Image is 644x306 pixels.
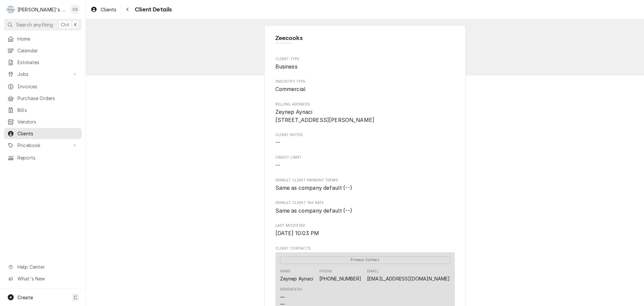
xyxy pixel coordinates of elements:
[275,63,298,70] span: Business
[275,208,352,214] span: Same as company default (--)
[280,269,291,274] div: Name
[275,155,455,169] div: Credit Limit
[6,5,15,14] div: Rudy's Commercial Refrigeration's Avatar
[275,207,455,215] span: Default Client Tax Rate
[280,287,302,292] div: Reminders
[101,6,116,13] span: Clients
[4,128,82,139] a: Clients
[17,106,78,114] span: Bills
[4,116,82,127] a: Vendors
[4,19,82,31] button: Search anythingCtrlK
[275,108,455,124] span: Billing Address
[275,63,455,71] span: Client Type
[122,4,133,15] button: Navigate back
[17,295,33,300] span: Create
[275,102,455,107] span: Billing Address
[17,130,78,137] span: Clients
[275,223,455,237] div: Last Modified
[17,263,77,270] span: Help Center
[275,56,455,71] div: Client Type
[275,178,455,192] div: Default Client Payment Terms
[4,69,82,80] a: Go to Jobs
[4,261,82,272] a: Go to Help Center
[4,140,82,151] a: Go to Pricebook
[17,71,68,78] span: Jobs
[17,59,78,66] span: Estimates
[275,200,455,206] span: Default Client Tax Rate
[17,118,78,125] span: Vendors
[17,275,77,282] span: What's New
[17,154,78,161] span: Reports
[275,246,455,251] span: Client Contacts
[4,273,82,284] a: Go to What's New
[319,269,361,282] div: Phone
[275,132,455,138] span: Client Notes
[275,56,455,62] span: Client Type
[275,132,455,147] div: Client Notes
[17,47,78,54] span: Calendar
[275,200,455,215] div: Default Client Tax Rate
[319,269,332,274] div: Phone
[4,57,82,68] a: Estimates
[280,256,450,264] div: Primary
[74,294,77,301] span: C
[280,269,314,282] div: Name
[4,93,82,104] a: Purchase Orders
[275,85,455,93] span: Industry Type
[275,79,455,84] span: Industry Type
[275,102,455,124] div: Billing Address
[4,45,82,56] a: Calendar
[275,185,352,191] span: Same as company default (--)
[319,276,361,281] a: [PHONE_NUMBER]
[367,269,450,282] div: Email
[17,35,78,42] span: Home
[275,230,319,236] span: [DATE] 10:03 PM
[280,275,314,282] div: Zeynep Aynaci
[17,83,78,90] span: Invoices
[275,162,455,170] span: Credit Limit
[17,6,67,13] div: [PERSON_NAME]'s Commercial Refrigeration
[275,79,455,93] div: Industry Type
[275,155,455,160] span: Credit Limit
[275,223,455,228] span: Last Modified
[4,81,82,92] a: Invoices
[367,276,450,281] a: [EMAIL_ADDRESS][DOMAIN_NAME]
[17,95,78,102] span: Purchase Orders
[275,34,455,48] div: Client Information
[61,21,69,28] span: Ctrl
[280,256,450,264] span: Primary Contact
[275,139,455,147] span: Client Notes
[17,142,68,149] span: Pricebook
[70,5,80,14] div: Christine Gutierrez's Avatar
[275,229,455,237] span: Last Modified
[6,5,15,14] div: R
[275,109,375,123] span: Zeynep Aynaci [STREET_ADDRESS][PERSON_NAME]
[74,21,77,28] span: K
[275,34,455,43] span: Name
[16,21,53,28] span: Search anything
[88,4,119,15] a: Clients
[275,139,280,146] span: --
[275,178,455,183] span: Default Client Payment Terms
[4,152,82,163] a: Reports
[275,86,306,92] span: Commercial
[4,33,82,44] a: Home
[280,294,285,301] div: —
[70,5,80,14] div: CG
[275,162,280,169] span: --
[367,269,379,274] div: Email
[4,104,82,116] a: Bills
[275,184,455,192] span: Default Client Payment Terms
[133,5,172,14] span: Client Details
